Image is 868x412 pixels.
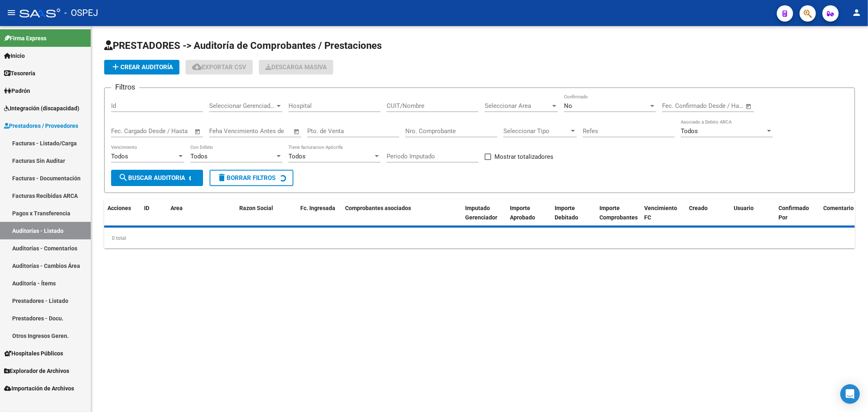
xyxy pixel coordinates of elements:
[236,199,297,235] datatable-header-cell: Razon Social
[297,199,342,235] datatable-header-cell: Fc. Ingresada
[141,199,167,235] datatable-header-cell: ID
[778,205,809,221] span: Confirmado Por
[209,102,275,110] span: Seleccionar Gerenciador
[641,199,686,235] datatable-header-cell: Vencimiento FC
[494,152,553,162] span: Mostrar totalizadores
[4,366,69,375] span: Explorador de Archivos
[4,121,78,130] span: Prestadores / Proveedores
[465,205,497,221] span: Imputado Gerenciador
[507,199,551,235] datatable-header-cell: Importe Aprobado
[104,40,382,51] span: PRESTADORES -> Auditoría de Comprobantes / Prestaciones
[510,205,535,221] span: Importe Aprobado
[111,153,128,160] span: Todos
[503,127,569,135] span: Seleccionar Tipo
[4,86,30,95] span: Padrón
[485,102,551,110] span: Seleccionar Area
[151,127,191,135] input: Fecha fin
[342,199,462,235] datatable-header-cell: Comprobantes asociados
[686,199,730,235] datatable-header-cell: Creado
[681,127,698,135] span: Todos
[210,170,293,186] button: Borrar Filtros
[555,205,578,221] span: Importe Debitado
[186,60,253,75] button: Exportar CSV
[775,199,820,235] datatable-header-cell: Confirmado Por
[118,173,128,182] mat-icon: search
[4,349,63,358] span: Hospitales Públicos
[171,205,183,211] span: Area
[104,199,141,235] datatable-header-cell: Acciones
[564,102,572,110] span: No
[111,64,173,71] span: Crear Auditoría
[111,127,144,135] input: Fecha inicio
[345,205,411,211] span: Comprobantes asociados
[217,173,227,182] mat-icon: delete
[190,153,208,160] span: Todos
[300,205,335,211] span: Fc. Ingresada
[111,170,203,186] button: Buscar Auditoria
[292,127,302,136] button: Open calendar
[111,81,139,93] h3: Filtros
[4,384,74,393] span: Importación de Archivos
[689,205,708,211] span: Creado
[217,174,275,182] span: Borrar Filtros
[259,60,333,75] app-download-masive: Descarga masiva de comprobantes (adjuntos)
[193,127,203,136] button: Open calendar
[840,384,860,404] div: Open Intercom Messenger
[104,228,855,248] div: 0 total
[64,4,98,22] span: - OSPEJ
[551,199,596,235] datatable-header-cell: Importe Debitado
[289,153,306,160] span: Todos
[104,60,179,75] button: Crear Auditoría
[823,205,854,211] span: Comentario
[599,205,638,221] span: Importe Comprobantes
[644,205,677,221] span: Vencimiento FC
[4,51,25,60] span: Inicio
[662,102,695,110] input: Fecha inicio
[734,205,754,211] span: Usuario
[192,64,246,71] span: Exportar CSV
[7,8,16,18] mat-icon: menu
[239,205,273,211] span: Razon Social
[192,62,202,72] mat-icon: cloud_download
[118,174,185,182] span: Buscar Auditoria
[167,199,224,235] datatable-header-cell: Area
[4,104,79,113] span: Integración (discapacidad)
[144,205,149,211] span: ID
[744,102,754,111] button: Open calendar
[111,62,120,72] mat-icon: add
[596,199,641,235] datatable-header-cell: Importe Comprobantes
[4,34,46,43] span: Firma Express
[107,205,131,211] span: Acciones
[730,199,775,235] datatable-header-cell: Usuario
[462,199,507,235] datatable-header-cell: Imputado Gerenciador
[259,60,333,75] button: Descarga Masiva
[265,64,327,71] span: Descarga Masiva
[852,8,861,18] mat-icon: person
[702,102,742,110] input: Fecha fin
[4,69,35,78] span: Tesorería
